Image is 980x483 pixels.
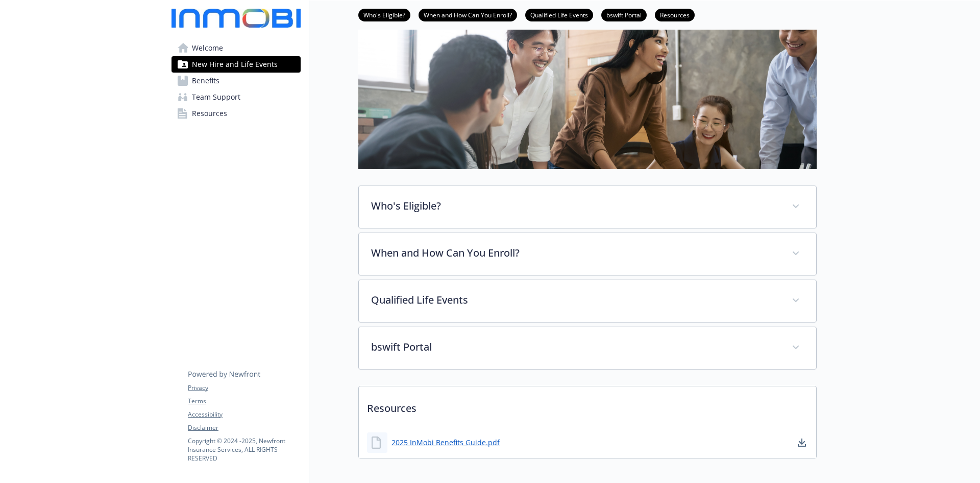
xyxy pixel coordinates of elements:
[371,339,779,355] p: bswift Portal
[655,10,695,19] a: Resources
[796,436,808,449] a: download document
[192,40,223,56] span: Welcome
[601,10,647,19] a: bswift Portal
[371,245,779,261] p: When and How Can You Enroll?
[358,2,817,169] img: new hire page banner
[359,186,816,228] div: Who's Eligible?
[188,410,300,419] a: Accessibility
[188,383,300,393] a: Privacy
[171,40,301,56] a: Welcome
[192,73,219,89] span: Benefits
[391,437,500,448] a: 2025 InMobi Benefits Guide.pdf
[359,280,816,322] div: Qualified Life Events
[171,105,301,122] a: Resources
[358,10,410,19] a: Who's Eligible?
[192,105,227,122] span: Resources
[192,56,278,73] span: New Hire and Life Events
[188,436,300,463] p: Copyright © 2024 - 2025 , Newfront Insurance Services, ALL RIGHTS RESERVED
[371,292,779,308] p: Qualified Life Events
[171,56,301,73] a: New Hire and Life Events
[188,397,300,406] a: Terms
[359,233,816,275] div: When and How Can You Enroll?
[192,89,240,105] span: Team Support
[525,10,593,19] a: Qualified Life Events
[171,73,301,89] a: Benefits
[359,327,816,369] div: bswift Portal
[371,198,779,214] p: Who's Eligible?
[171,89,301,105] a: Team Support
[419,10,517,19] a: When and How Can You Enroll?
[188,423,300,432] a: Disclaimer
[359,386,816,424] p: Resources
